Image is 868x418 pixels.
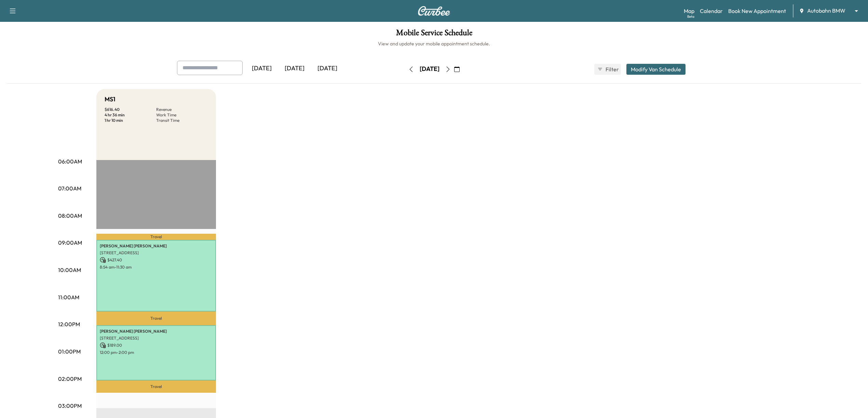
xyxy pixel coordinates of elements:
[100,350,213,355] p: 12:00 pm - 2:00 pm
[278,61,311,76] div: [DATE]
[700,7,723,15] a: Calendar
[606,65,618,73] span: Filter
[7,40,861,47] h6: View and update your mobile appointment schedule.
[245,61,278,76] div: [DATE]
[58,184,81,192] p: 07:00AM
[156,112,208,118] p: Work Time
[594,64,621,75] button: Filter
[105,95,116,104] h5: MS1
[58,375,82,383] p: 02:00PM
[58,320,80,328] p: 12:00PM
[100,243,213,249] p: [PERSON_NAME] [PERSON_NAME]
[58,293,79,301] p: 11:00AM
[100,342,213,348] p: $ 189.00
[100,329,213,334] p: [PERSON_NAME] [PERSON_NAME]
[7,29,861,40] h1: Mobile Service Schedule
[105,118,156,123] p: 1 hr 10 min
[58,402,82,410] p: 03:00PM
[58,347,81,356] p: 01:00PM
[96,312,216,325] p: Travel
[58,157,82,165] p: 06:00AM
[58,239,82,247] p: 09:00AM
[100,257,213,263] p: $ 427.40
[687,14,694,19] div: Beta
[100,264,213,270] p: 8:54 am - 11:30 am
[96,234,216,240] p: Travel
[100,250,213,256] p: [STREET_ADDRESS]
[156,118,208,123] p: Transit Time
[418,6,450,16] img: Curbee Logo
[96,380,216,393] p: Travel
[420,65,439,73] div: [DATE]
[58,212,82,220] p: 08:00AM
[311,61,344,76] div: [DATE]
[684,7,694,15] a: MapBeta
[105,107,156,112] p: $ 616.40
[156,107,208,112] p: Revenue
[626,64,686,75] button: Modify Van Schedule
[58,266,81,274] p: 10:00AM
[105,112,156,118] p: 4 hr 36 min
[100,335,213,341] p: [STREET_ADDRESS]
[728,7,786,15] a: Book New Appointment
[807,7,845,15] span: Autobahn BMW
